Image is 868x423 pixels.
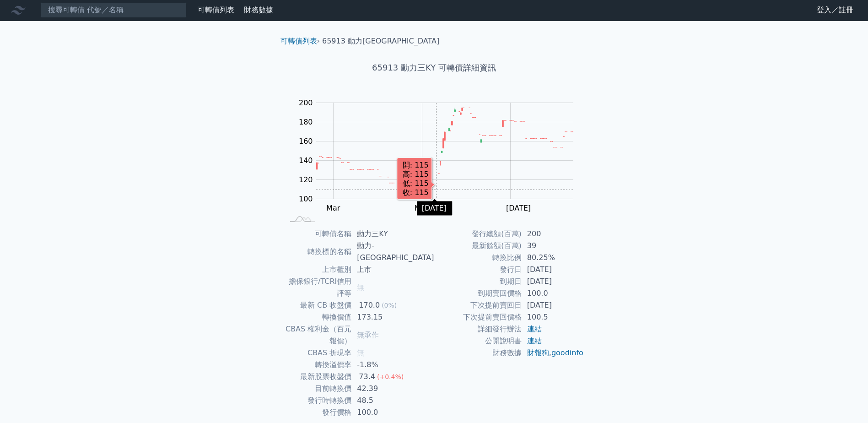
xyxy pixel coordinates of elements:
[522,287,584,299] td: 100.0
[506,204,531,212] tspan: [DATE]
[322,36,439,47] li: 65913 動力[GEOGRAPHIC_DATA]
[434,264,522,276] td: 發行日
[284,347,352,359] td: CBAS 折現率
[357,331,379,339] span: 無承作
[434,276,522,287] td: 到期日
[522,252,584,264] td: 80.25%
[522,228,584,240] td: 200
[351,383,434,395] td: 42.39
[284,276,352,299] td: 擔保銀行/TCRI信用評等
[434,287,522,299] td: 到期賣回價格
[198,5,234,14] a: 可轉債列表
[527,348,549,357] a: 財報狗
[522,264,584,276] td: [DATE]
[326,204,340,212] tspan: Mar
[809,3,861,17] a: 登入／註冊
[382,302,397,309] span: (0%)
[415,204,430,212] tspan: May
[284,395,352,407] td: 發行時轉換價
[434,347,522,359] td: 財務數據
[522,299,584,311] td: [DATE]
[299,98,313,107] tspan: 200
[284,299,352,311] td: 最新 CB 收盤價
[284,323,352,347] td: CBAS 權利金（百元報價）
[551,348,583,357] a: goodinfo
[351,240,434,264] td: 動力-[GEOGRAPHIC_DATA]
[351,228,434,240] td: 動力三KY
[357,348,364,357] span: 無
[434,299,522,311] td: 下次提前賣回日
[273,61,595,74] h1: 65913 動力三KY 可轉債詳細資訊
[527,336,542,345] a: 連結
[522,311,584,323] td: 100.5
[522,347,584,359] td: ,
[284,240,352,264] td: 轉換標的名稱
[284,371,352,383] td: 最新股票收盤價
[351,264,434,276] td: 上市
[299,156,313,165] tspan: 140
[40,2,187,18] input: 搜尋可轉債 代號／名稱
[351,395,434,407] td: 48.5
[351,311,434,323] td: 173.15
[280,36,320,47] li: ›
[244,5,273,14] a: 財務數據
[351,359,434,371] td: -1.8%
[434,335,522,347] td: 公開說明書
[299,175,313,184] tspan: 120
[299,118,313,126] tspan: 180
[434,240,522,252] td: 最新餘額(百萬)
[284,359,352,371] td: 轉換溢價率
[434,323,522,335] td: 詳細發行辦法
[284,383,352,395] td: 目前轉換價
[294,98,587,212] g: Chart
[284,311,352,323] td: 轉換價值
[280,37,317,45] a: 可轉債列表
[284,264,352,276] td: 上市櫃別
[434,311,522,323] td: 下次提前賣回價格
[284,407,352,418] td: 發行價格
[357,371,377,383] div: 73.4
[434,228,522,240] td: 發行總額(百萬)
[377,373,404,380] span: (+0.4%)
[522,240,584,252] td: 39
[299,137,313,146] tspan: 160
[351,407,434,418] td: 100.0
[299,195,313,203] tspan: 100
[527,325,542,333] a: 連結
[434,252,522,264] td: 轉換比例
[522,276,584,287] td: [DATE]
[284,228,352,240] td: 可轉債名稱
[357,283,364,292] span: 無
[357,299,382,311] div: 170.0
